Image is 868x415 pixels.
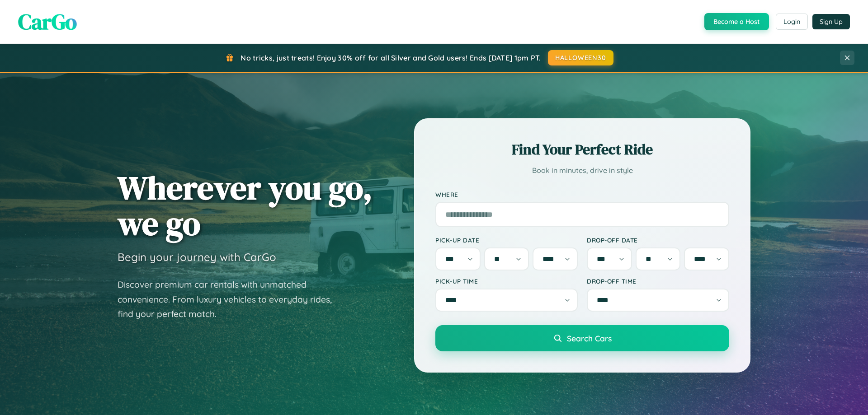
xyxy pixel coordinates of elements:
[587,277,729,285] label: Drop-off Time
[567,333,612,343] span: Search Cars
[435,191,729,198] label: Where
[435,325,729,351] button: Search Cars
[435,236,578,244] label: Pick-up Date
[241,53,541,62] span: No tricks, just treats! Enjoy 30% off for all Silver and Gold users! Ends [DATE] 1pm PT.
[587,236,729,244] label: Drop-off Date
[812,14,850,29] button: Sign Up
[118,277,344,322] p: Discover premium car rentals with unmatched convenience. From luxury vehicles to everyday rides, ...
[18,7,77,37] span: CarGo
[435,164,729,177] p: Book in minutes, drive in style
[776,14,808,30] button: Login
[118,250,276,264] h3: Begin your journey with CarGo
[704,13,769,30] button: Become a Host
[435,140,729,159] h2: Find Your Perfect Ride
[435,277,578,285] label: Pick-up Time
[548,50,613,65] button: HALLOWEEN30
[118,170,373,241] h1: Wherever you go, we go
